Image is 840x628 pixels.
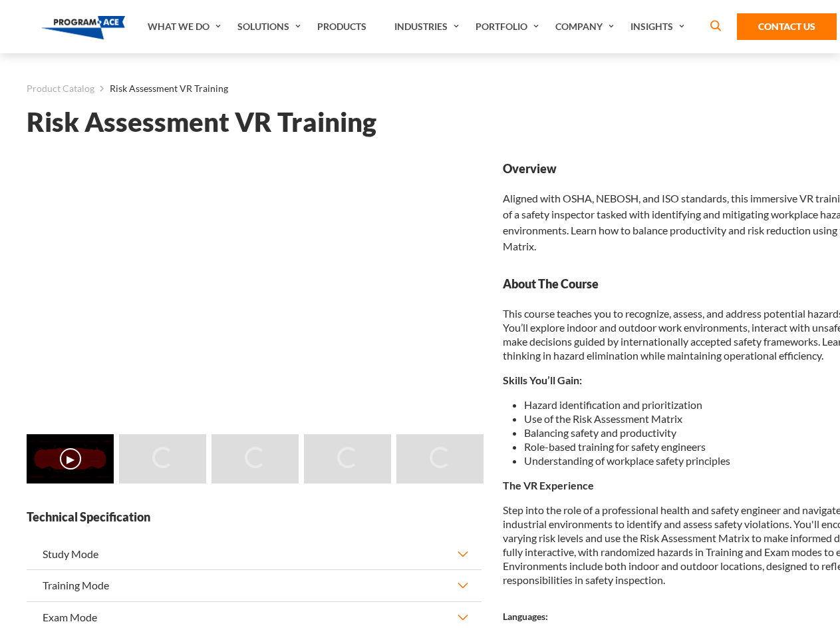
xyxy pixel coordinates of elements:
[737,13,837,40] a: Contact Us
[41,16,126,39] img: Program-Ace
[27,160,482,417] iframe: Risk Assessment VR Training - Video 0
[27,80,94,97] a: Product Catalog
[503,611,548,622] strong: Languages:
[60,448,81,470] button: ▶
[27,539,482,569] button: Study Mode
[27,509,482,525] strong: Technical Specification
[94,80,228,97] li: Risk Assessment VR Training
[27,434,114,483] img: Risk Assessment VR Training - Video 0
[27,570,482,601] button: Training Mode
